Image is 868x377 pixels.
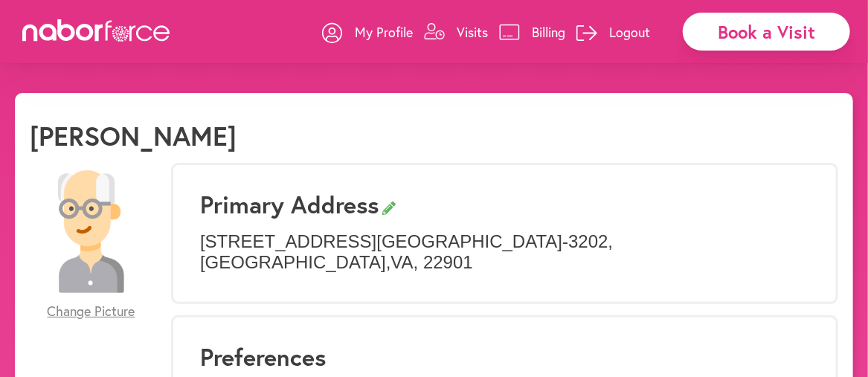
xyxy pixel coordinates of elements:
p: Logout [609,23,650,41]
a: My Profile [322,10,413,54]
h1: [PERSON_NAME] [30,120,237,152]
h1: Preferences [200,343,809,371]
p: Visits [457,23,488,41]
a: Billing [499,10,565,54]
div: Book a Visit [683,13,850,51]
a: Visits [424,10,488,54]
p: My Profile [355,23,413,41]
span: Change Picture [48,303,135,320]
h3: Primary Address [200,190,809,219]
p: Billing [532,23,565,41]
p: [STREET_ADDRESS] [GEOGRAPHIC_DATA]-3202 , [GEOGRAPHIC_DATA] , VA , 22901 [200,231,809,274]
a: Logout [576,10,650,54]
img: 28479a6084c73c1d882b58007db4b51f.png [30,170,152,293]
